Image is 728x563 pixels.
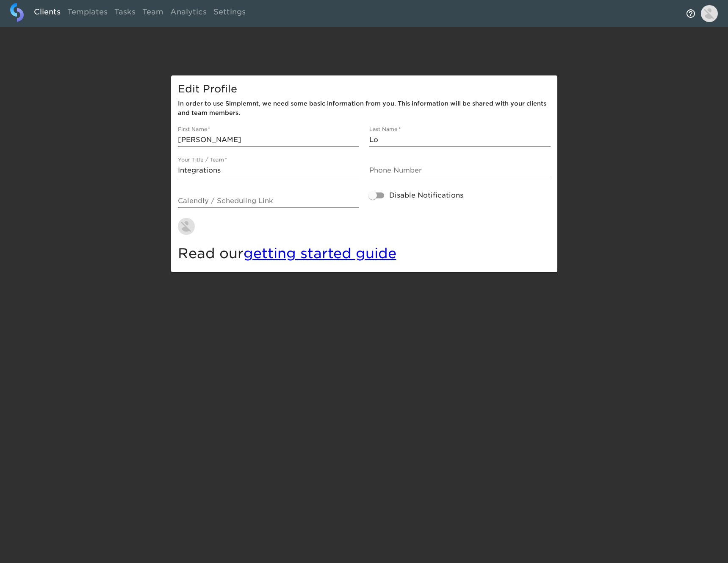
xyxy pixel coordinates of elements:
[178,218,195,235] img: AAuE7mBAMVP-QLKT0UxcRMlKCJ_3wrhyfoDdiz0wNcS2
[178,127,210,132] label: First Name
[389,190,463,201] span: Disable Notifications
[30,3,64,24] a: Clients
[244,245,396,262] a: getting started guide
[701,5,718,22] img: Profile
[210,3,249,24] a: Settings
[167,3,210,24] a: Analytics
[64,3,111,24] a: Templates
[178,157,227,162] label: Your Title / Team
[178,82,551,96] h5: Edit Profile
[369,127,401,132] label: Last Name
[178,245,551,262] h4: Read our
[681,3,701,24] button: notifications
[178,99,551,118] h6: In order to use Simplemnt, we need some basic information from you. This information will be shar...
[10,3,24,22] img: logo
[111,3,139,24] a: Tasks
[139,3,167,24] a: Team
[173,213,200,240] button: Change Profile Picture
